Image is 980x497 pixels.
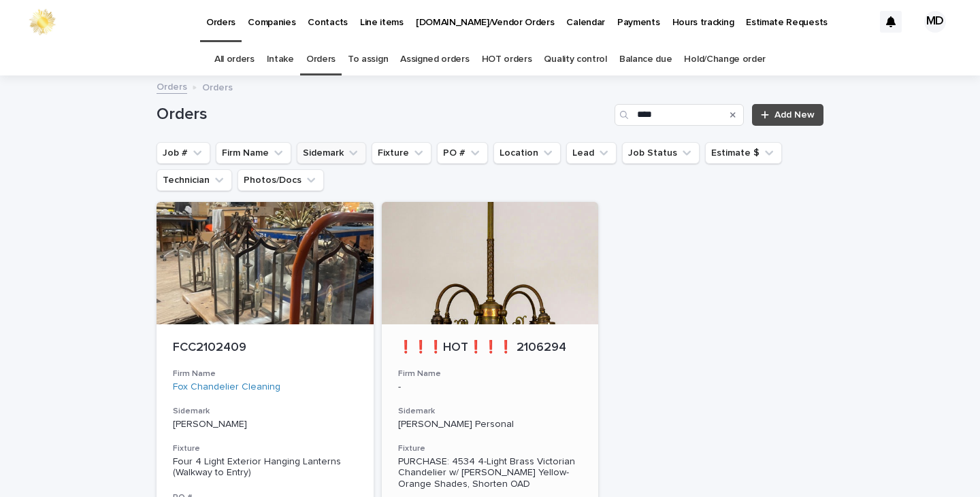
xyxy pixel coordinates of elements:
[173,381,280,393] a: Fox Chandelier Cleaning
[27,8,57,35] img: 0ffKfDbyRa2Iv8hnaAqg
[398,381,583,393] p: -
[216,142,291,164] button: Firm Name
[267,44,294,75] a: Intake
[400,44,469,75] a: Assigned orders
[398,443,583,454] h3: Fixture
[398,341,583,356] p: ❗❗❗HOT❗❗❗ 2106294
[398,406,583,417] h3: Sidemark
[482,44,532,75] a: HOT orders
[398,456,583,490] div: PURCHASE: 4534 4-Light Brass Victorian Chandelier w/ [PERSON_NAME] Yellow-Orange Shades, Shorten OAD
[924,11,946,33] div: MD
[173,406,357,417] h3: Sidemark
[705,142,782,164] button: Estimate $
[238,169,324,191] button: Photos/Docs
[202,79,233,94] p: Orders
[566,142,617,164] button: Lead
[684,44,766,75] a: Hold/Change order
[493,142,561,164] button: Location
[173,419,357,430] p: [PERSON_NAME]
[622,142,700,164] button: Job Status
[752,104,823,126] a: Add New
[348,44,388,75] a: To assign
[437,142,488,164] button: PO #
[157,142,210,164] button: Job #
[173,443,357,454] h3: Fixture
[398,369,583,379] h3: Firm Name
[157,169,232,191] button: Technician
[157,105,609,124] h1: Orders
[173,369,357,379] h3: Firm Name
[774,110,815,120] span: Add New
[214,44,255,75] a: All orders
[372,142,431,164] button: Fixture
[398,419,583,430] p: [PERSON_NAME] Personal
[297,142,366,164] button: Sidemark
[173,341,357,356] p: FCC2102409
[157,78,187,94] a: Orders
[615,104,744,126] input: Search
[173,456,357,479] div: Four 4 Light Exterior Hanging Lanterns (Walkway to Entry)
[544,44,606,75] a: Quality control
[306,44,336,75] a: Orders
[619,44,672,75] a: Balance due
